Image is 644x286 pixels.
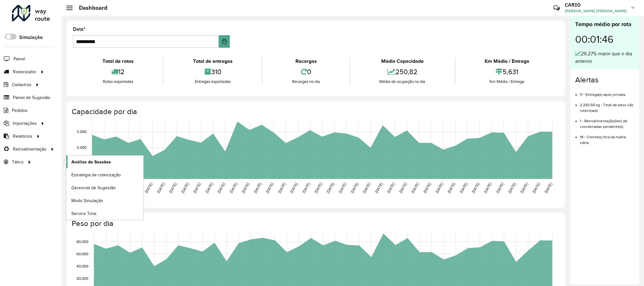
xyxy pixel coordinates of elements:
[77,130,86,134] text: 3,000
[435,182,444,194] text: [DATE]
[398,182,407,194] text: [DATE]
[144,182,153,194] text: [DATE]
[580,129,634,146] li: 19 - Cliente(s) fora da malha viária
[192,182,201,194] text: [DATE]
[495,182,504,194] text: [DATE]
[217,182,226,194] text: [DATE]
[352,79,453,85] div: Média de ocupação no dia
[12,107,28,114] span: Pedidos
[76,239,88,244] text: 80,000
[457,58,557,65] div: Km Médio / Entrega
[447,182,456,194] text: [DATE]
[66,207,143,220] a: Service Time
[575,20,634,29] div: Tempo médio por rota
[180,182,190,194] text: [DATE]
[13,146,47,152] span: Retroalimentação
[350,182,359,194] text: [DATE]
[520,182,529,194] text: [DATE]
[313,182,322,194] text: [DATE]
[12,159,24,165] span: Tático
[219,35,230,48] button: Choose Date
[374,182,383,194] text: [DATE]
[66,194,143,207] a: Modo Simulação
[19,34,43,41] label: Simulação
[253,182,262,194] text: [DATE]
[301,182,311,194] text: [DATE]
[422,182,432,194] text: [DATE]
[14,56,25,62] span: Painel
[13,120,37,127] span: Importações
[483,182,492,194] text: [DATE]
[580,113,634,129] li: 1 - Retroalimentação(ões) de coordenadas pendente(s)
[265,182,274,194] text: [DATE]
[168,182,177,194] text: [DATE]
[71,159,111,165] span: Análise de Sessões
[74,58,161,65] div: Total de rotas
[264,65,348,79] div: 0
[410,182,420,194] text: [DATE]
[544,182,553,194] text: [DATE]
[565,8,627,14] span: [PERSON_NAME] [PERSON_NAME]
[13,69,36,75] span: Roteirizador
[241,182,250,194] text: [DATE]
[74,79,161,85] div: Rotas exportadas
[457,79,557,85] div: Km Médio / Entrega
[73,25,85,33] label: Data
[66,181,143,194] a: Gerencial de Sugestão
[457,65,557,79] div: 5,631
[471,182,480,194] text: [DATE]
[156,182,165,194] text: [DATE]
[550,1,563,15] a: Contato Rápido
[507,182,516,194] text: [DATE]
[575,29,634,50] div: 00:01:46
[580,87,634,97] li: 11 - Entrega(s) após jornada
[352,65,453,79] div: 250,82
[362,182,371,194] text: [DATE]
[71,184,116,191] span: Gerencial de Sugestão
[71,210,96,217] span: Service Time
[338,182,347,194] text: [DATE]
[531,182,541,194] text: [DATE]
[76,252,88,256] text: 60,000
[205,182,214,194] text: [DATE]
[76,264,88,268] text: 40,000
[229,182,238,194] text: [DATE]
[165,79,260,85] div: Entregas exportadas
[76,276,88,280] text: 20,000
[71,172,121,178] span: Estratégia de roteirização
[264,58,348,65] div: Recargas
[12,81,31,88] span: Cadastros
[326,182,335,194] text: [DATE]
[72,219,559,228] h4: Peso por dia
[565,2,627,8] h3: CARIO
[575,75,634,85] h4: Alertas
[459,182,468,194] text: [DATE]
[13,133,32,140] span: Relatórios
[66,156,143,168] a: Análise de Sessões
[264,79,348,85] div: Recargas no dia
[74,65,161,79] div: 12
[352,58,453,65] div: Média Capacidade
[77,145,86,149] text: 2,000
[72,107,559,116] h4: Capacidade por dia
[580,97,634,113] li: 2.293,50 kg - Total de peso não roteirizado
[13,94,50,101] span: Painel de Sugestão
[575,50,634,65] div: 29,27% maior que o dia anterior
[289,182,298,194] text: [DATE]
[165,65,260,79] div: 310
[73,4,107,11] h2: Dashboard
[165,58,260,65] div: Total de entregas
[386,182,395,194] text: [DATE]
[71,197,103,204] span: Modo Simulação
[277,182,286,194] text: [DATE]
[66,168,143,181] a: Estratégia de roteirização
